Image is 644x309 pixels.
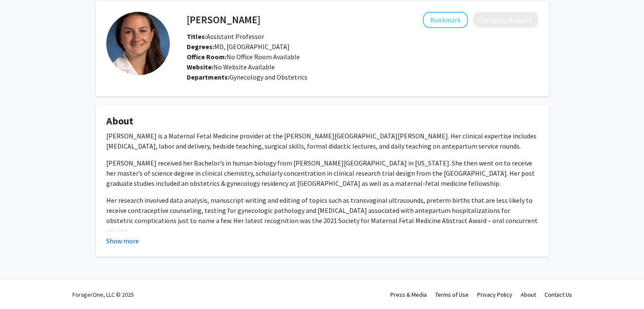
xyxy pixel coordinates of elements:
b: Office Room: [187,52,227,61]
a: Privacy Policy [477,291,512,298]
span: Assistant Professor [187,32,264,41]
a: Terms of Use [435,291,469,298]
h4: About [106,115,538,127]
p: Her research involved data analysis, manuscript writing and editing of topics such as transvagina... [106,195,538,236]
b: Degrees: [187,42,214,51]
span: No Office Room Available [187,52,300,61]
img: Profile Picture [106,12,170,75]
a: Press & Media [390,291,427,298]
a: Contact Us [544,291,572,298]
b: Website: [187,63,213,71]
span: Gynecology and Obstetrics [229,73,307,81]
button: Add Marika Toscano to Bookmarks [423,12,468,28]
h4: [PERSON_NAME] [187,12,260,28]
span: No Website Available [187,63,275,71]
b: Departments: [187,73,229,81]
p: [PERSON_NAME] received her Bachelor’s in human biology from [PERSON_NAME][GEOGRAPHIC_DATA] in [US... [106,158,538,188]
button: Show more [106,236,139,246]
a: About [521,291,536,298]
b: Titles: [187,32,207,41]
span: MD, [GEOGRAPHIC_DATA] [187,42,290,51]
button: Compose Request to Marika Toscano [473,12,538,28]
p: [PERSON_NAME] is a Maternal Fetal Medicine provider at the [PERSON_NAME][GEOGRAPHIC_DATA][PERSON_... [106,131,538,151]
iframe: Chat [6,271,36,303]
